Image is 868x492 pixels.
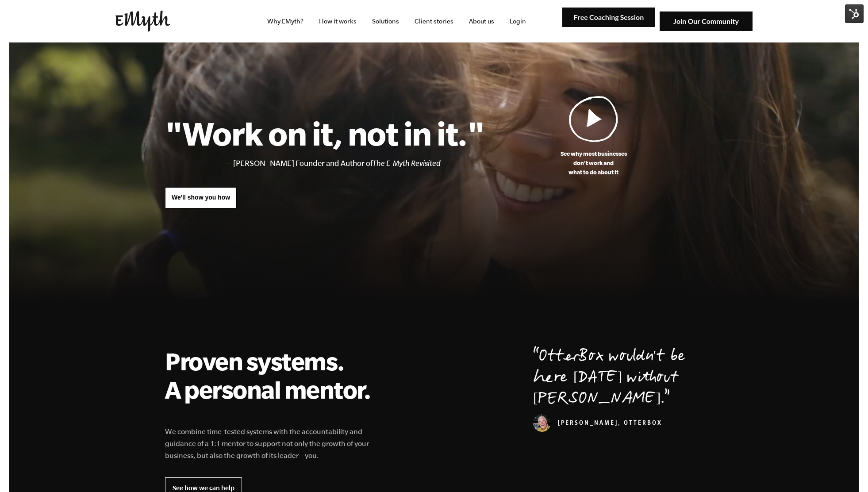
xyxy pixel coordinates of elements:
[533,420,662,427] cite: [PERSON_NAME], OtterBox
[484,149,703,177] p: See why most businesses don't work and what to do about it
[373,159,441,168] i: The E-Myth Revisited
[165,347,381,404] h2: Proven systems. A personal mentor.
[533,414,551,432] img: Curt Richardson, OtterBox
[172,194,230,201] span: We'll show you how
[569,96,618,142] img: Play Video
[562,8,655,27] img: Free Coaching Session
[533,347,703,411] p: OtterBox wouldn't be here [DATE] without [PERSON_NAME].
[824,450,868,492] iframe: Chat Widget
[165,426,381,461] p: We combine time-tested systems with the accountability and guidance of a 1:1 mentor to support no...
[484,96,703,177] a: See why most businessesdon't work andwhat to do about it
[165,114,484,153] h1: "Work on it, not in it."
[115,11,170,32] img: EMyth
[233,157,484,170] li: [PERSON_NAME] Founder and Author of
[660,12,753,31] img: Join Our Community
[845,4,864,23] img: HubSpot Tools Menu Toggle
[165,187,237,208] a: We'll show you how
